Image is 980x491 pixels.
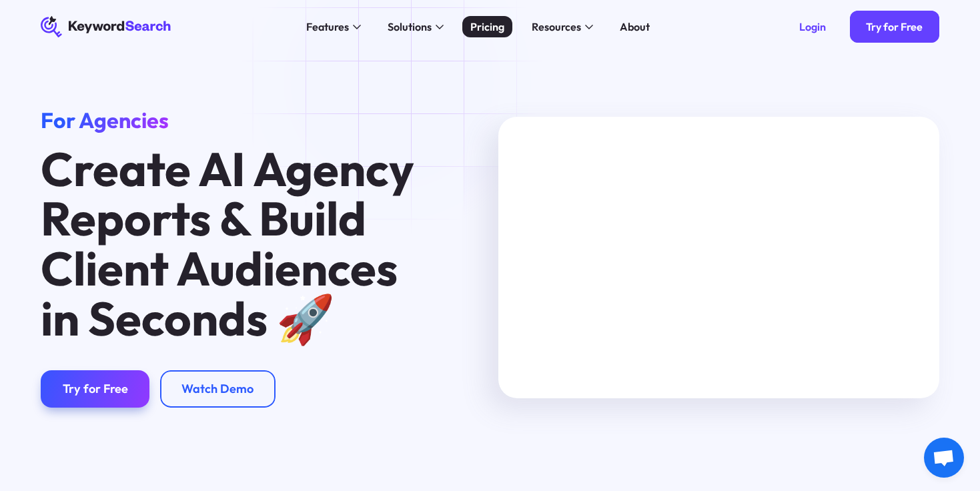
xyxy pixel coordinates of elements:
[850,11,939,43] a: Try for Free
[470,19,504,35] div: Pricing
[532,19,581,35] div: Resources
[41,144,428,344] h1: Create AI Agency Reports & Build Client Audiences in Seconds 🚀
[498,117,939,398] iframe: KeywordSearch Agency Reports
[41,107,169,133] span: For Agencies
[306,19,349,35] div: Features
[783,11,842,43] a: Login
[612,16,658,37] a: About
[866,20,923,33] div: Try for Free
[41,370,149,408] a: Try for Free
[924,438,964,478] div: Open chat
[462,16,512,37] a: Pricing
[799,20,826,33] div: Login
[181,382,254,397] div: Watch Demo
[63,382,128,397] div: Try for Free
[388,19,432,35] div: Solutions
[620,19,650,35] div: About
